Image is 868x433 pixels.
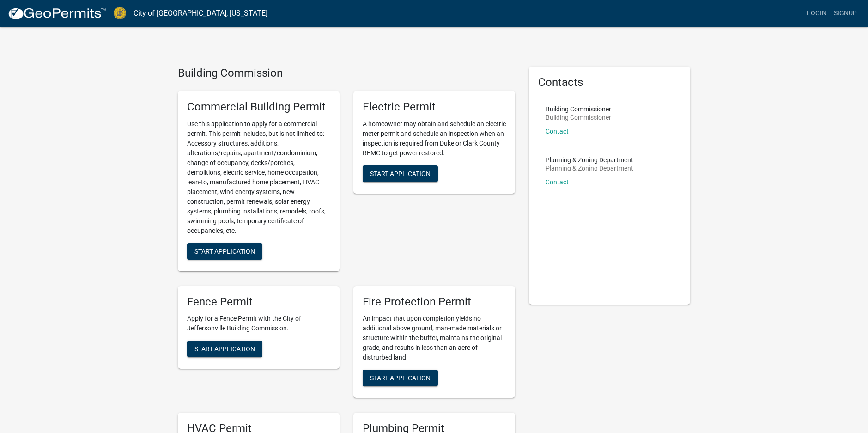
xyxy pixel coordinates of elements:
a: Login [803,5,830,22]
button: Start Application [187,341,262,357]
button: Start Application [363,165,438,182]
a: Contact [546,178,569,186]
a: City of [GEOGRAPHIC_DATA], [US_STATE] [134,6,267,21]
h5: Contacts [538,76,681,89]
h5: Electric Permit [363,100,506,114]
p: Planning & Zoning Department [546,157,633,163]
span: Start Application [194,247,255,255]
h4: Building Commission [178,67,515,80]
a: Contact [546,128,569,135]
a: Signup [830,5,861,22]
span: Start Application [370,374,431,382]
img: City of Jeffersonville, Indiana [114,7,126,19]
button: Start Application [363,370,438,386]
h5: Commercial Building Permit [187,100,330,114]
p: Apply for a Fence Permit with the City of Jeffersonville Building Commission. [187,314,330,333]
p: Building Commissioner [546,106,611,112]
p: An impact that upon completion yields no additional above ground, man-made materials or structure... [363,314,506,362]
p: Use this application to apply for a commercial permit. This permit includes, but is not limited t... [187,119,330,236]
span: Start Application [370,170,431,177]
h5: Fence Permit [187,295,330,309]
p: A homeowner may obtain and schedule an electric meter permit and schedule an inspection when an i... [363,119,506,158]
span: Start Application [194,345,255,353]
h5: Fire Protection Permit [363,295,506,309]
p: Building Commissioner [546,114,611,121]
p: Planning & Zoning Department [546,165,633,171]
button: Start Application [187,243,262,260]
